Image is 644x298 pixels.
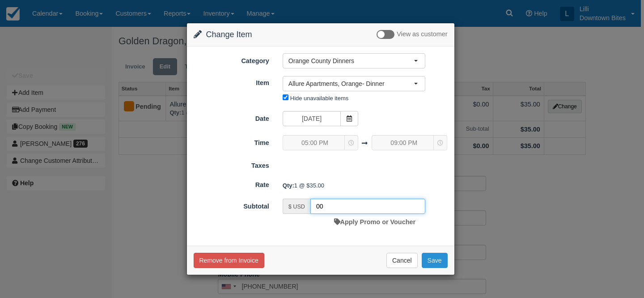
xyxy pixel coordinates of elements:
[276,178,454,193] div: 1 @ $35.00
[386,253,418,268] button: Cancel
[187,158,276,170] label: Taxes
[290,95,348,102] label: Hide unavailable items
[194,253,264,268] button: Remove from Invoice
[187,75,276,88] label: Item
[288,56,414,65] span: Orange County Dinners
[187,177,276,190] label: Rate
[283,53,425,68] button: Orange County Dinners
[283,182,294,189] strong: Qty
[187,199,276,211] label: Subtotal
[283,76,425,91] button: Allure Apartments, Orange- Dinner
[187,53,276,66] label: Category
[206,30,252,39] span: Change Item
[334,218,415,226] a: Apply Promo or Voucher
[288,204,305,210] small: $ USD
[422,253,448,268] button: Save
[288,79,414,88] span: Allure Apartments, Orange- Dinner
[187,135,276,148] label: Time
[397,31,447,38] span: View as customer
[187,111,276,123] label: Date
